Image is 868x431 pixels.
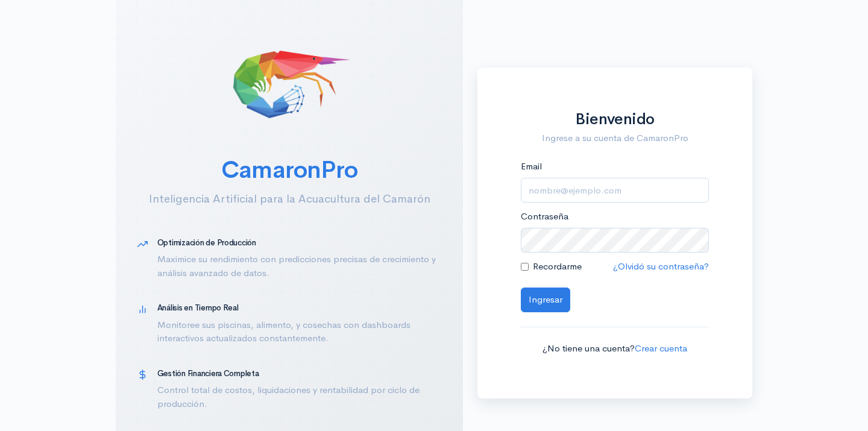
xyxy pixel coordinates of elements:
p: Maximice su rendimiento con predicciones precisas de crecimiento y análisis avanzado de datos. [157,253,441,280]
p: Control total de costos, liquidaciones y rentabilidad por ciclo de producción. [157,383,441,411]
h1: Bienvenido [521,111,709,128]
input: nombre@ejemplo.com [521,178,709,203]
h5: Análisis en Tiempo Real [157,304,441,312]
h5: Optimización de Producción [157,239,441,247]
h5: Gestión Financiera Completa [157,370,441,378]
h2: CamaronPro [137,157,441,183]
p: Monitoree sus piscinas, alimento, y cosechas con dashboards interactivos actualizados constanteme... [157,318,441,345]
label: Contraseña [521,210,568,224]
label: Recordarme [533,260,582,274]
img: CamaronPro Logo [229,22,350,142]
button: Ingresar [521,288,570,312]
p: ¿No tiene una cuenta? [521,342,709,356]
a: Crear cuenta [635,342,687,354]
a: ¿Olvidó su contraseña? [613,260,709,272]
p: Ingrese a su cuenta de CamaronPro [521,131,709,145]
label: Email [521,160,542,174]
p: Inteligencia Artificial para la Acuacultura del Camarón [137,190,441,207]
